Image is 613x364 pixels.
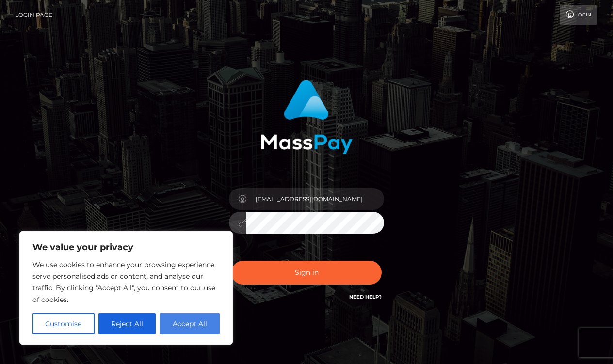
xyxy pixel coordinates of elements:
a: Login [560,5,597,25]
a: Need Help? [349,294,382,300]
p: We use cookies to enhance your browsing experience, serve personalised ads or content, and analys... [32,259,220,305]
button: Reject All [98,313,156,334]
a: Login Page [15,5,52,25]
img: MassPay Login [260,80,353,154]
p: We value your privacy [32,241,220,253]
button: Customise [32,313,95,334]
button: Sign in [231,261,382,285]
button: Accept All [160,313,220,334]
input: Username... [246,188,384,210]
div: We value your privacy [19,231,233,345]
